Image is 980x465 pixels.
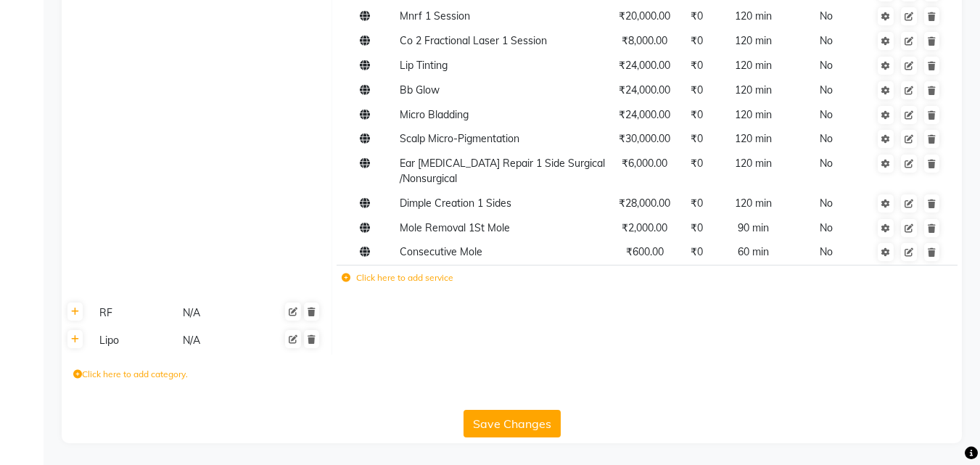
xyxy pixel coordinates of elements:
span: ₹0 [691,59,703,72]
span: Lip Tinting [400,59,448,72]
span: No [820,132,833,145]
span: ₹0 [691,221,703,234]
span: 120 min [735,34,772,47]
span: 120 min [735,197,772,210]
span: ₹24,000.00 [619,108,670,121]
span: Co 2 Fractional Laser 1 Session [400,34,547,47]
label: Click here to add service [342,271,453,284]
span: 90 min [738,221,769,234]
span: ₹0 [691,108,703,121]
span: Ear [MEDICAL_DATA] Repair 1 Side Surgical /Nonsurgical [400,157,605,185]
span: No [820,197,833,210]
span: 120 min [735,157,772,170]
span: No [820,59,833,72]
div: N/A [181,304,263,322]
div: RF [94,304,175,322]
span: ₹24,000.00 [619,59,670,72]
span: No [820,221,833,234]
span: ₹0 [691,197,703,210]
span: ₹8,000.00 [622,34,667,47]
span: No [820,245,833,258]
button: Save Changes [464,410,561,437]
span: 60 min [738,245,769,258]
span: No [820,108,833,121]
span: ₹30,000.00 [619,132,670,145]
span: ₹6,000.00 [622,157,667,170]
span: Consecutive Mole [400,245,482,258]
span: Bb Glow [400,83,440,96]
label: Click here to add category. [73,368,188,381]
span: ₹20,000.00 [619,9,670,22]
span: No [820,83,833,96]
span: Micro Bladding [400,108,469,121]
span: No [820,157,833,170]
span: Dimple Creation 1 Sides [400,197,511,210]
div: Lipo [94,332,175,350]
span: ₹0 [691,157,703,170]
span: 120 min [735,59,772,72]
span: ₹24,000.00 [619,83,670,96]
span: ₹600.00 [626,245,664,258]
span: ₹0 [691,132,703,145]
span: ₹0 [691,9,703,22]
span: No [820,34,833,47]
span: Mnrf 1 Session [400,9,470,22]
span: 120 min [735,9,772,22]
span: Mole Removal 1St Mole [400,221,510,234]
span: Scalp Micro-Pigmentation [400,132,519,145]
span: 120 min [735,132,772,145]
span: ₹2,000.00 [622,221,667,234]
span: ₹0 [691,83,703,96]
span: ₹0 [691,34,703,47]
span: 120 min [735,108,772,121]
span: ₹28,000.00 [619,197,670,210]
span: 120 min [735,83,772,96]
span: ₹0 [691,245,703,258]
div: N/A [181,332,263,350]
span: No [820,9,833,22]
